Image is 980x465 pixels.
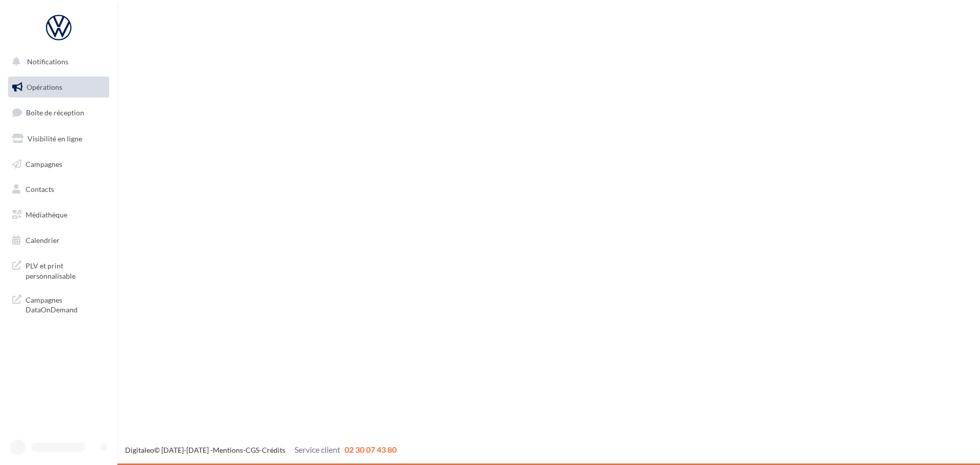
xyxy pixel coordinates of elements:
span: Médiathèque [26,210,67,219]
a: Campagnes DataOnDemand [6,289,111,319]
span: Boîte de réception [26,108,84,117]
span: Service client [295,445,340,454]
span: Notifications [27,57,68,66]
button: Notifications [6,51,107,72]
a: Crédits [262,446,285,454]
a: Opérations [6,77,111,98]
a: Campagnes [6,154,111,175]
span: Calendrier [26,236,60,244]
a: Calendrier [6,230,111,251]
a: Médiathèque [6,204,111,226]
span: PLV et print personnalisable [26,259,105,281]
span: Campagnes [26,159,62,168]
span: 02 30 07 43 80 [345,445,397,454]
a: CGS [246,446,259,454]
span: Visibilité en ligne [28,134,82,143]
span: Contacts [26,185,54,193]
a: Contacts [6,179,111,200]
a: Boîte de réception [6,102,111,124]
span: © [DATE]-[DATE] - - - [125,446,397,454]
a: Digitaleo [125,446,154,454]
a: Mentions [213,446,243,454]
span: Campagnes DataOnDemand [26,293,105,315]
a: Visibilité en ligne [6,128,111,150]
a: PLV et print personnalisable [6,255,111,285]
span: Opérations [27,83,62,91]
